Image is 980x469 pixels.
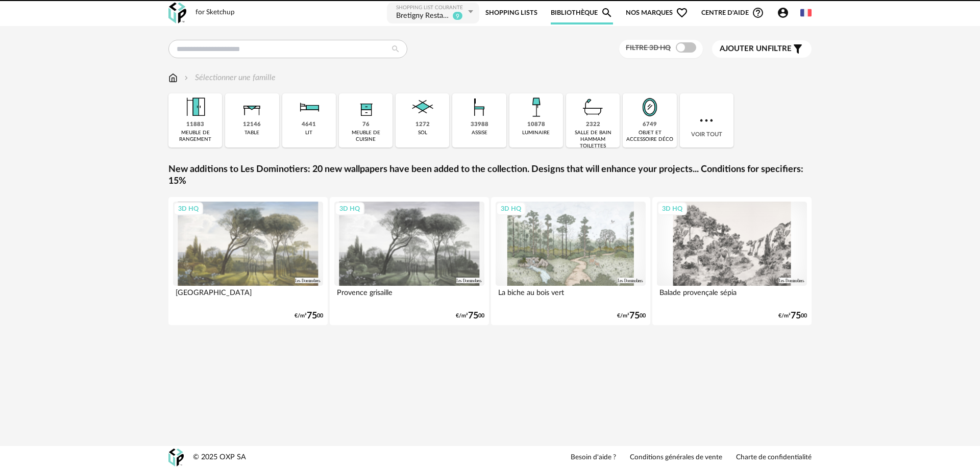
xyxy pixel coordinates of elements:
img: Sol.png [409,93,436,121]
div: assise [472,130,487,136]
div: 3D HQ [657,202,687,215]
div: [GEOGRAPHIC_DATA] [173,286,323,306]
span: Magnify icon [601,7,613,19]
img: Luminaire.png [522,93,550,121]
div: 6749 [643,121,657,129]
div: 4641 [302,121,316,129]
span: 75 [791,312,801,319]
img: more.7b13dc1.svg [697,111,716,130]
div: Voir tout [680,93,733,147]
span: Centre d'aideHelp Circle Outline icon [701,7,764,19]
img: Rangement.png [352,93,380,121]
img: Assise.png [465,93,493,121]
div: 3D HQ [496,202,526,215]
a: 3D HQ Provence grisaille €/m²7500 [330,197,489,325]
span: Nos marques [626,2,688,24]
a: Shopping Lists [485,2,537,24]
span: Help Circle Outline icon [752,7,764,19]
img: svg+xml;base64,PHN2ZyB3aWR0aD0iMTYiIGhlaWdodD0iMTYiIHZpZXdCb3g9IjAgMCAxNiAxNiIgZmlsbD0ibm9uZSIgeG... [182,72,190,84]
div: 2322 [586,121,600,129]
div: luminaire [522,130,550,136]
div: 3D HQ [174,202,203,215]
div: 1272 [415,121,430,129]
div: 10878 [527,121,545,129]
img: Literie.png [295,93,323,121]
a: New additions to Les Dominotiers: 20 new wallpapers have been added to the collection. Designs th... [168,164,812,188]
img: OXP [168,3,186,23]
div: 12146 [243,121,261,129]
sup: 9 [452,11,463,20]
span: Account Circle icon [777,7,789,19]
div: €/m² 00 [456,312,484,319]
img: Salle%20de%20bain.png [579,93,607,121]
img: svg+xml;base64,PHN2ZyB3aWR0aD0iMTYiIGhlaWdodD0iMTciIHZpZXdCb3g9IjAgMCAxNiAxNyIgZmlsbD0ibm9uZSIgeG... [168,72,178,84]
span: Account Circle icon [777,7,794,19]
div: Sélectionner une famille [182,72,276,84]
div: table [244,130,259,136]
span: Filter icon [792,43,804,55]
div: Shopping List courante [396,5,465,11]
a: 3D HQ [GEOGRAPHIC_DATA] €/m²7500 [168,197,328,325]
a: 3D HQ La biche au bois vert €/m²7500 [491,197,650,325]
span: Heart Outline icon [676,7,688,19]
span: 75 [468,312,478,319]
div: Bretigny Restaurant [396,11,450,21]
div: €/m² 00 [295,312,323,319]
img: fr [800,7,812,18]
a: Charte de confidentialité [736,453,812,462]
div: 76 [362,121,370,129]
div: €/m² 00 [617,312,646,319]
div: salle de bain hammam toilettes [569,130,617,150]
img: OXP [168,449,184,466]
div: 3D HQ [335,202,364,215]
div: for Sketchup [195,8,235,17]
div: lit [305,130,312,136]
div: meuble de cuisine [342,130,389,143]
div: 11883 [186,121,204,129]
span: filtre [720,44,792,54]
div: Balade provençale sépia [657,286,807,306]
a: BibliothèqueMagnify icon [551,2,613,24]
img: Meuble%20de%20rangement.png [182,93,209,121]
div: 33988 [471,121,488,129]
div: La biche au bois vert [496,286,646,306]
img: Miroir.png [636,93,664,121]
div: Provence grisaille [334,286,484,306]
span: Filtre 3D HQ [626,44,671,52]
div: objet et accessoire déco [626,130,673,143]
div: sol [418,130,427,136]
button: Ajouter unfiltre Filter icon [712,40,812,58]
img: Table.png [238,93,266,121]
span: Ajouter un [720,45,768,53]
span: 75 [307,312,317,319]
div: meuble de rangement [171,130,219,143]
a: 3D HQ Balade provençale sépia €/m²7500 [652,197,812,325]
span: 75 [629,312,640,319]
a: Besoin d'aide ? [571,453,616,462]
div: © 2025 OXP SA [193,453,246,462]
div: €/m² 00 [778,312,807,319]
a: Conditions générales de vente [630,453,722,462]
